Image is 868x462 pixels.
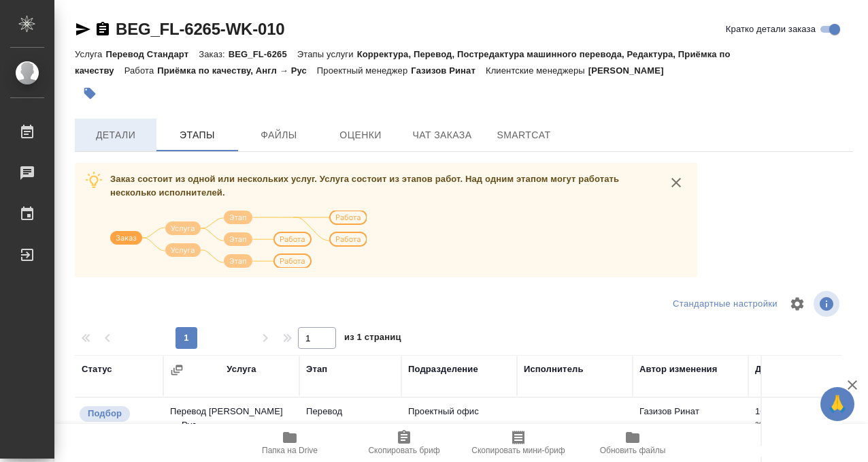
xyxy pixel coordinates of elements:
span: 🙏 [826,390,849,418]
p: 10.09, [755,406,780,416]
span: Посмотреть информацию [814,291,842,317]
p: Корректура, Перевод, Постредактура машинного перевода, Редактура, Приёмка по качеству [75,49,731,76]
div: Автор изменения [639,363,717,376]
span: Чат заказа [410,127,475,144]
p: Услуга [75,49,105,59]
span: Скопировать мини-бриф [471,446,565,455]
span: Оценки [328,127,393,144]
span: Настроить таблицу [781,288,814,320]
button: Добавить тэг [75,78,105,108]
span: Файлы [246,127,312,144]
a: BEG_FL-6265-WK-010 [116,20,284,38]
button: Сгруппировать [170,363,184,377]
p: Проектный менеджер [317,65,411,76]
button: Скопировать бриф [347,424,461,462]
span: Скопировать бриф [368,446,439,455]
span: Заказ состоит из одной или нескольких услуг. Услуга состоит из этапов работ. Над одним этапом мог... [110,174,619,198]
td: Проектный офис [401,398,517,446]
p: Этапы услуги [297,49,357,59]
button: close [666,172,686,193]
span: Детали [83,127,148,144]
div: Дата начала [755,363,809,376]
div: Исполнитель [524,363,584,376]
span: Кратко детали заказа [726,22,816,36]
div: Подразделение [408,363,478,376]
button: Скопировать ссылку для ЯМессенджера [75,21,91,37]
p: BEG_FL-6265 [229,49,297,59]
span: Папка на Drive [262,446,318,455]
button: Папка на Drive [233,424,347,462]
p: Газизов Ринат [411,65,486,76]
p: Заказ: [199,49,228,59]
div: split button [669,294,781,315]
button: Скопировать ссылку [95,21,111,37]
span: Этапы [165,127,230,144]
p: 2025 [755,418,830,432]
span: из 1 страниц [344,329,401,349]
div: Услуга [227,363,256,376]
p: Приёмка по качеству, Англ → Рус [157,65,317,76]
button: Скопировать мини-бриф [461,424,575,462]
div: Этап [306,363,327,376]
button: 🙏 [820,387,854,421]
p: [PERSON_NAME] [588,65,674,76]
span: Обновить файлы [600,446,666,455]
button: Обновить файлы [575,424,690,462]
p: Перевод Стандарт [105,49,199,59]
td: Перевод [PERSON_NAME] → Рус [163,398,299,446]
span: SmartCat [491,127,556,144]
td: Газизов Ринат [633,398,748,446]
p: Клиентские менеджеры [486,65,588,76]
p: Работа [124,65,158,76]
p: Подбор [88,407,122,420]
p: Перевод [306,405,395,418]
div: Статус [82,363,112,376]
